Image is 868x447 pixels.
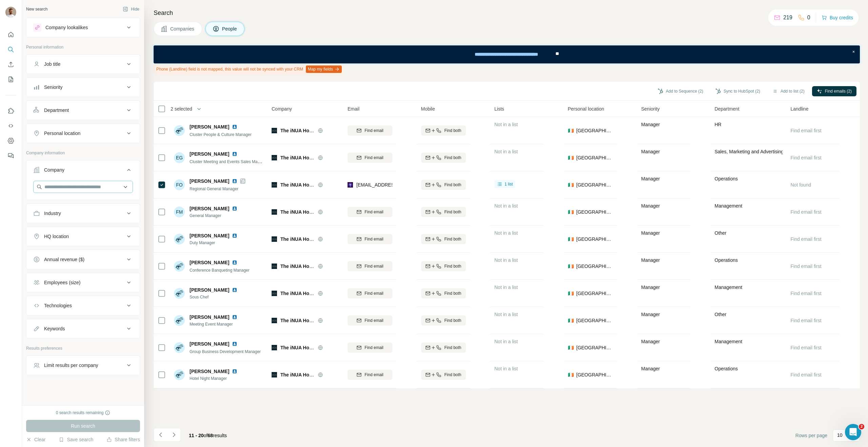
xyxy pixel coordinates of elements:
[45,24,88,31] div: Company lookalikes
[26,274,140,291] button: Employees (size)
[348,288,392,298] button: Find email
[421,125,466,136] button: Find both
[568,263,574,270] span: 🇮🇪
[190,349,261,354] span: Group Business Development Manager
[444,209,461,215] span: Find both
[280,264,339,269] span: The iNUA Hotel Collection
[5,28,16,41] button: Quick start
[348,153,392,163] button: Find email
[715,312,727,317] span: Other
[44,302,72,309] div: Technologies
[190,178,229,184] span: [PERSON_NAME]
[306,65,342,73] button: Map my fields
[791,236,822,242] span: Find email first
[364,155,383,161] span: Find email
[59,436,93,443] button: Save search
[364,290,383,296] span: Find email
[641,312,660,317] span: Manager
[189,433,204,438] span: 11 - 20
[272,209,277,215] img: Logo of The iNUA Hotel Collection
[208,433,213,438] span: 68
[641,285,660,290] span: Manager
[641,339,660,344] span: Manager
[494,122,518,127] span: Not in a list
[494,203,518,209] span: Not in a list
[171,105,192,112] span: 2 selected
[190,368,229,375] span: [PERSON_NAME]
[494,230,518,236] span: Not in a list
[421,153,466,163] button: Find both
[174,369,185,380] img: Avatar
[494,339,518,344] span: Not in a list
[154,63,343,75] div: Phone (Landline) field is not mapped, this value will not be synced with your CRM
[280,345,339,350] span: The iNUA Hotel Collection
[641,122,660,127] span: Manager
[576,181,613,188] span: [GEOGRAPHIC_DATA]
[348,181,353,188] img: provider leadmagic logo
[280,155,339,160] span: The iNUA Hotel Collection
[568,236,574,242] span: 🇮🇪
[653,86,708,96] button: Add to Sequence (2)
[232,341,237,347] img: LinkedIn logo
[812,86,856,96] button: Find emails (2)
[280,236,339,242] span: The iNUA Hotel Collection
[568,181,574,188] span: 🇮🇪
[791,318,822,323] span: Find email first
[272,372,277,377] img: Logo of The iNUA Hotel Collection
[348,234,392,244] button: Find email
[348,343,392,353] button: Find email
[190,321,240,327] span: Meeting Event Manager
[364,209,383,215] span: Find email
[641,203,660,209] span: Manager
[791,345,822,350] span: Find email first
[791,182,811,188] span: Not found
[711,86,765,96] button: Sync to HubSpot (2)
[845,424,861,440] iframe: Intercom live chat
[44,233,69,240] div: HQ location
[348,125,392,136] button: Find email
[5,150,16,162] button: Feedback
[576,344,613,351] span: [GEOGRAPHIC_DATA]
[232,178,237,184] img: LinkedIn logo
[26,150,140,156] p: Company information
[641,176,660,181] span: Manager
[421,288,466,298] button: Find both
[859,424,864,429] span: 2
[444,155,461,161] span: Find both
[641,230,660,236] span: Manager
[190,341,229,347] span: [PERSON_NAME]
[190,259,229,266] span: [PERSON_NAME]
[272,105,292,112] span: Company
[170,25,195,32] span: Companies
[174,152,185,163] div: EG
[190,123,229,130] span: [PERSON_NAME]
[783,14,792,22] p: 219
[791,291,822,296] span: Find email first
[444,263,461,269] span: Find both
[154,45,860,63] iframe: Banner
[44,130,80,137] div: Personal location
[167,428,181,442] button: Navigate to next page
[364,236,383,242] span: Find email
[825,88,852,94] span: Find emails (2)
[364,263,383,269] span: Find email
[56,410,111,416] div: 0 search results remaining
[768,86,809,96] button: Add to list (2)
[5,43,16,56] button: Search
[494,312,518,317] span: Not in a list
[232,124,237,130] img: LinkedIn logo
[190,294,240,300] span: Sous Chef
[280,209,339,215] span: The iNUA Hotel Collection
[26,345,140,351] p: Results preferences
[174,125,185,136] img: Avatar
[576,290,613,297] span: [GEOGRAPHIC_DATA]
[715,203,743,209] span: Management
[715,149,784,154] span: Sales, Marketing and Advertising
[154,428,167,442] button: Navigate to previous page
[494,257,518,263] span: Not in a list
[189,433,227,438] span: results
[190,151,229,157] span: [PERSON_NAME]
[444,345,461,351] span: Find both
[26,297,140,314] button: Technologies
